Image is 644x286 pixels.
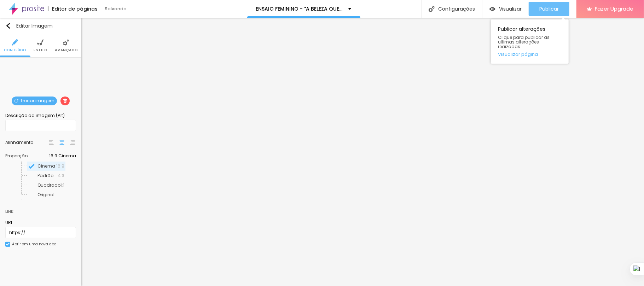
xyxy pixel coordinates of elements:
span: Clique para publicar as ultimas alterações reaizadas [498,35,562,49]
button: Visualizar [482,2,529,16]
div: Editar Imagem [5,23,53,29]
iframe: Editor [81,18,644,286]
span: Trocar imagem [12,97,57,105]
div: Link [5,208,13,215]
span: Quadrado [37,182,60,188]
p: ENSAIO FEMININO - "A BELEZA QUE [DEMOGRAPHIC_DATA] DEU" [256,6,343,11]
div: Editor de páginas [48,6,98,11]
img: Icone [63,39,69,46]
img: view-1.svg [489,6,495,12]
div: Proporção [5,154,49,158]
span: Padrão [37,173,53,179]
img: Icone [6,243,10,246]
span: Avançado [55,48,77,52]
span: Cinema [37,163,55,169]
button: Publicar [529,2,569,16]
div: Abrir em uma nova aba [12,243,57,246]
span: Original [37,192,54,198]
img: paragraph-left-align.svg [49,140,54,145]
span: 16:9 [56,164,64,168]
img: paragraph-right-align.svg [70,140,75,145]
span: Visualizar [499,6,522,12]
img: Icone [12,39,18,46]
span: 1:1 [60,183,64,187]
img: Icone [5,23,11,29]
img: Icone [429,6,435,12]
img: Icone [63,99,67,103]
div: URL [5,220,76,226]
a: Visualizar página [498,52,562,57]
span: 4:3 [58,174,64,178]
span: 16:9 Cinema [49,154,76,158]
div: Publicar alterações [491,19,569,64]
div: Descrição da imagem (Alt) [5,112,76,119]
span: Conteúdo [4,48,26,52]
div: Salvando... [105,7,186,11]
span: Publicar [539,6,559,12]
img: Icone [14,99,18,103]
img: paragraph-center-align.svg [59,140,64,145]
span: Estilo [34,48,47,52]
div: Link [5,203,76,216]
span: Fazer Upgrade [595,6,633,12]
img: Icone [37,39,43,46]
div: Alinhamento [5,140,48,145]
img: Icone [29,163,35,169]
